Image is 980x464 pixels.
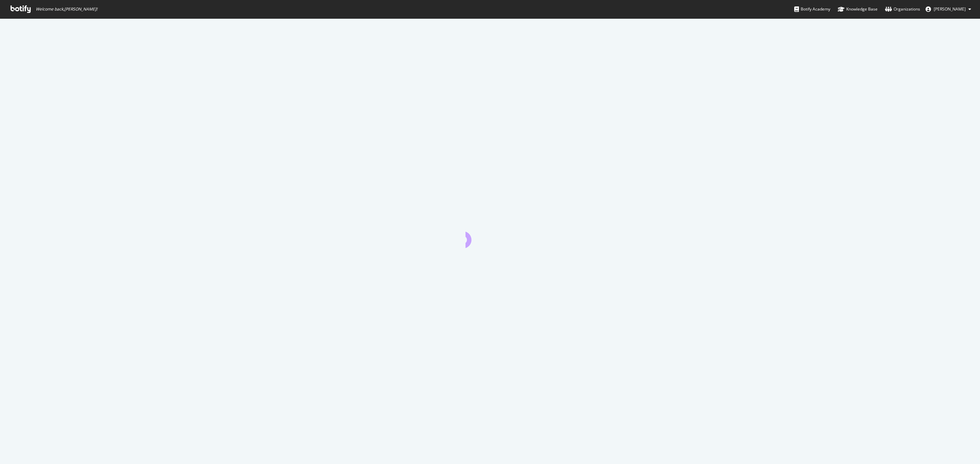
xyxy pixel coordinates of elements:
[36,6,97,12] span: Welcome back, [PERSON_NAME] !
[885,6,920,13] div: Organizations
[934,6,966,12] span: Sophie Biggerstaff
[794,6,830,13] div: Botify Academy
[920,4,977,15] button: [PERSON_NAME]
[465,224,514,248] div: animation
[838,6,878,13] div: Knowledge Base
